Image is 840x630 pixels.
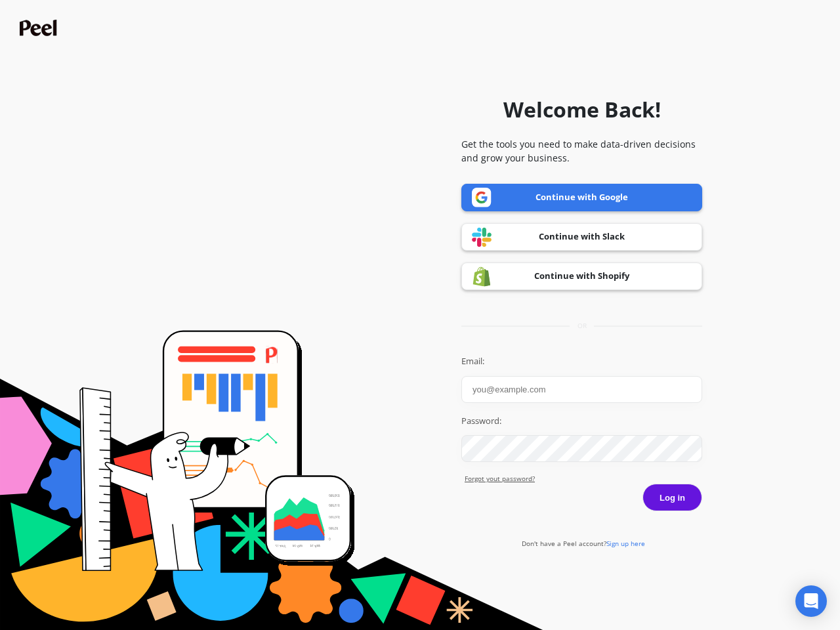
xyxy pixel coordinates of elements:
[642,484,702,511] button: Log in
[461,262,702,290] a: Continue with Shopify
[461,184,702,211] a: Continue with Google
[461,223,702,251] a: Continue with Slack
[461,321,702,331] div: or
[461,137,702,165] p: Get the tools you need to make data-driven decisions and grow your business.
[472,188,492,207] img: Google logo
[461,355,702,368] label: Email:
[503,94,661,125] h1: Welcome Back!
[465,474,702,484] a: Forgot yout password?
[20,20,60,36] img: Peel
[522,539,645,548] a: Don't have a Peel account?Sign up here
[606,539,645,548] span: Sign up here
[472,266,492,287] img: Shopify logo
[461,415,702,428] label: Password:
[472,227,492,247] img: Slack logo
[795,585,827,617] div: Open Intercom Messenger
[461,376,702,403] input: you@example.com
